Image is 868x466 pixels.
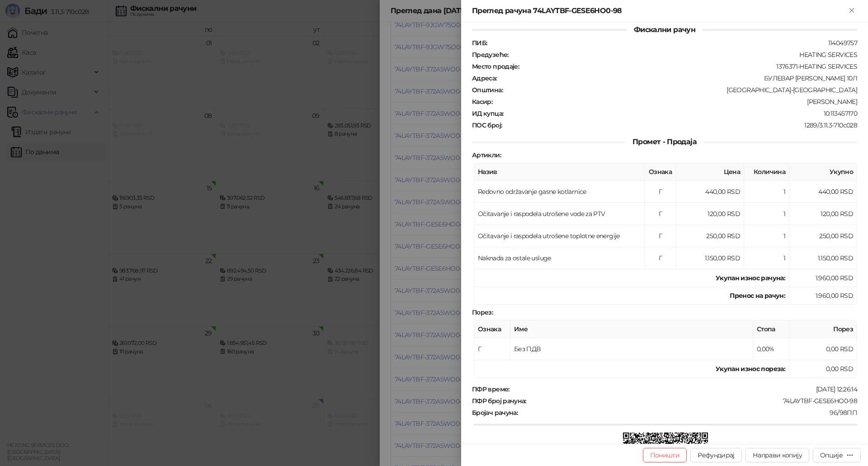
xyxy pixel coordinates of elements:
[472,62,519,71] strong: Место продаје :
[789,225,857,247] td: 250,00 RSD
[527,397,858,405] div: 74LAYTBF-GESE6HO0-98
[753,338,789,360] td: 0,00%
[474,247,645,269] td: Naknada za ostale usluge
[676,225,744,247] td: 250,00 RSD
[645,225,676,247] td: Г
[510,385,858,393] div: [DATE] 12:26:14
[744,225,789,247] td: 1
[472,86,503,94] strong: Општина :
[789,247,857,269] td: 1.150,00 RSD
[519,409,858,417] div: 96/98ПП
[472,98,492,106] strong: Касир :
[716,365,785,373] strong: Укупан износ пореза:
[472,397,526,405] strong: ПФР број рачуна :
[509,51,858,59] div: HEATING SERVICES
[789,287,857,305] td: 1.960,00 RSD
[716,274,785,282] strong: Укупан износ рачуна :
[730,292,785,300] strong: Пренос на рачун :
[474,181,645,203] td: Redovno održavanje gasne kotlarnice
[645,203,676,225] td: Г
[472,39,487,47] strong: ПИБ :
[474,203,645,225] td: Očitavanje i raspodela utrošene vode za PTV
[643,448,687,462] button: Поништи
[520,62,858,71] div: 1376371-HEATING SERVICES
[789,163,857,181] th: Укупно
[474,320,510,338] th: Ознака
[645,247,676,269] td: Г
[744,163,789,181] th: Количина
[493,98,858,106] div: [PERSON_NAME]
[676,163,744,181] th: Цена
[474,338,510,360] td: Г
[789,203,857,225] td: 120,00 RSD
[472,121,502,129] strong: ПОС број :
[510,320,753,338] th: Име
[820,451,843,459] div: Опције
[645,181,676,203] td: Г
[645,163,676,181] th: Ознака
[504,109,858,118] div: 10:113457170
[472,51,509,59] strong: Предузеће :
[472,308,493,316] strong: Порез :
[510,338,753,360] td: Без ПДВ
[472,151,501,159] strong: Артикли :
[846,5,857,16] button: Close
[472,74,497,82] strong: Адреса :
[503,121,858,129] div: 1289/3.11.3-710c028
[753,320,789,338] th: Стопа
[472,385,509,393] strong: ПФР време :
[504,86,858,94] div: [GEOGRAPHIC_DATA]-[GEOGRAPHIC_DATA]
[753,451,802,459] span: Направи копију
[498,74,858,82] div: БУЛЕВАР [PERSON_NAME] 10Л
[789,269,857,287] td: 1.960,00 RSD
[745,448,809,462] button: Направи копију
[789,320,857,338] th: Порез
[472,5,846,16] div: Преглед рачуна 74LAYTBF-GESE6HO0-98
[627,25,703,34] span: Фискални рачун
[474,225,645,247] td: Očitavanje i raspodela utrošene toplotne energije
[744,203,789,225] td: 1
[789,360,857,378] td: 0,00 RSD
[789,338,857,360] td: 0,00 RSD
[625,137,704,146] span: Промет - Продаја
[744,181,789,203] td: 1
[676,181,744,203] td: 440,00 RSD
[789,181,857,203] td: 440,00 RSD
[472,409,518,417] strong: Бројач рачуна :
[690,448,742,462] button: Рефундирај
[474,163,645,181] th: Назив
[813,448,861,462] button: Опције
[676,203,744,225] td: 120,00 RSD
[744,247,789,269] td: 1
[472,109,503,118] strong: ИД купца :
[488,39,858,47] div: 114049757
[676,247,744,269] td: 1.150,00 RSD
